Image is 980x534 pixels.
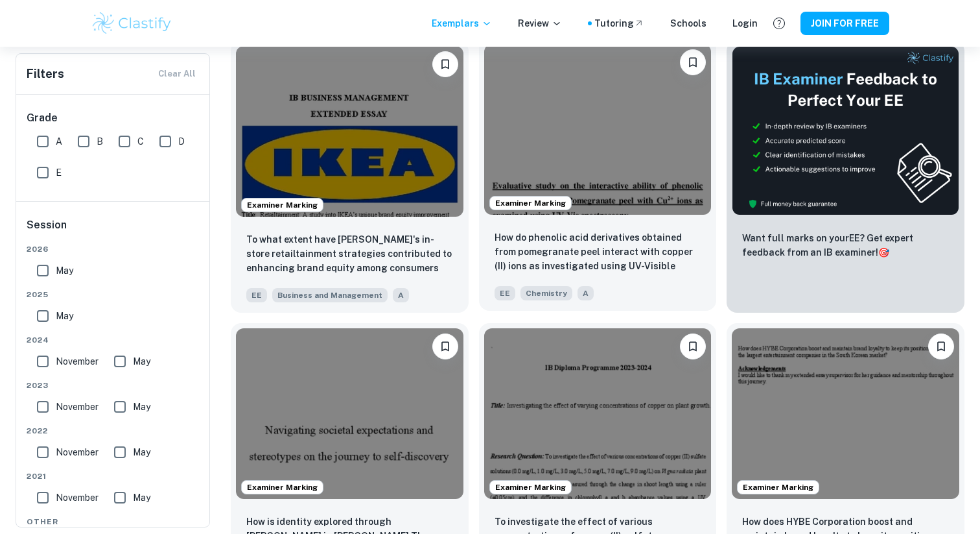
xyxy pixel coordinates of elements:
[732,328,959,499] img: Business and Management EE example thumbnail: How does HYBE Corporation boost and main
[27,65,64,83] h6: Filters
[133,354,150,369] span: May
[484,328,712,499] img: Biology EE example thumbnail: To investigate the effect of various con
[27,516,200,528] span: Other
[594,16,644,30] a: Tutoring
[27,217,200,243] h6: Session
[490,197,571,209] span: Examiner Marking
[800,12,889,35] button: JOIN FOR FREE
[133,400,150,414] span: May
[878,247,889,258] span: 🎯
[732,46,959,215] img: Thumbnail
[133,445,150,459] span: May
[27,380,200,391] span: 2023
[246,232,453,276] p: To what extent have IKEA's in-store retailtainment strategies contributed to enhancing brand equi...
[56,309,73,323] span: May
[91,10,173,36] img: Clastify logo
[732,16,758,30] a: Login
[393,288,409,302] span: A
[432,334,458,359] button: Please log in to bookmark exemplars
[484,44,712,215] img: Chemistry EE example thumbnail: How do phenolic acid derivatives obtaine
[518,16,562,30] p: Review
[27,110,200,126] h6: Grade
[56,134,62,149] span: A
[56,263,73,278] span: May
[738,481,819,493] span: Examiner Marking
[742,231,949,260] p: Want full marks on your EE ? Get expert feedback from an IB examiner!
[236,46,463,217] img: Business and Management EE example thumbnail: To what extent have IKEA's in-store reta
[27,470,200,482] span: 2021
[97,134,103,149] span: B
[27,289,200,300] span: 2025
[495,230,701,274] p: How do phenolic acid derivatives obtained from pomegranate peel interact with copper (II) ions as...
[56,165,62,180] span: E
[242,199,323,211] span: Examiner Marking
[231,41,469,313] a: Examiner MarkingPlease log in to bookmark exemplarsTo what extent have IKEA's in-store retailtain...
[178,134,185,149] span: D
[56,491,99,505] span: November
[56,354,99,369] span: November
[928,334,954,359] button: Please log in to bookmark exemplars
[236,328,463,499] img: English A (Lang & Lit) EE example thumbnail: How is identity explored through Deming
[495,286,515,300] span: EE
[27,425,200,437] span: 2022
[133,491,150,505] span: May
[490,481,571,493] span: Examiner Marking
[727,41,964,313] a: ThumbnailWant full marks on yourEE? Get expert feedback from an IB examiner!
[680,334,706,359] button: Please log in to bookmark exemplars
[680,49,706,75] button: Please log in to bookmark exemplars
[137,134,144,149] span: C
[479,41,717,313] a: Examiner MarkingPlease log in to bookmark exemplarsHow do phenolic acid derivatives obtained from...
[56,445,99,459] span: November
[246,288,267,302] span: EE
[242,481,323,493] span: Examiner Marking
[577,286,594,300] span: A
[432,16,492,30] p: Exemplars
[27,243,200,255] span: 2026
[520,286,572,300] span: Chemistry
[670,16,706,30] a: Schools
[272,288,388,302] span: Business and Management
[27,334,200,346] span: 2024
[56,400,99,414] span: November
[432,51,458,77] button: Please log in to bookmark exemplars
[768,12,790,34] button: Help and Feedback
